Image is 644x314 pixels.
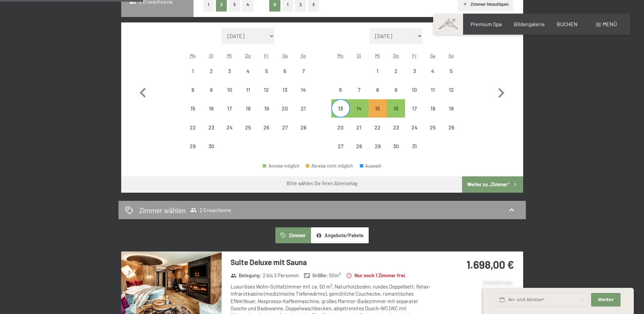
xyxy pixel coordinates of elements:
[405,118,423,136] div: Fri Oct 24 2025
[203,143,220,160] div: 30
[424,81,442,99] div: Sat Oct 11 2025
[406,106,423,123] div: 17
[202,62,220,80] div: Tue Sep 02 2025
[369,106,386,123] div: 15
[350,137,368,155] div: Tue Oct 28 2025
[405,81,423,99] div: Fri Oct 10 2025
[557,21,577,27] a: BUCHEN
[405,137,423,155] div: Abreise nicht möglich
[387,125,404,142] div: 23
[443,87,460,104] div: 12
[276,81,294,99] div: Sat Sep 13 2025
[331,99,350,118] div: Mon Oct 13 2025
[257,62,276,80] div: Fri Sep 05 2025
[227,53,232,58] abbr: Mittwoch
[295,125,312,142] div: 28
[276,68,293,85] div: 6
[184,118,202,136] div: Abreise nicht möglich
[442,62,460,80] div: Sun Oct 05 2025
[221,106,238,123] div: 17
[184,137,202,155] div: Abreise nicht möglich
[424,125,441,142] div: 25
[424,106,441,123] div: 18
[471,21,502,27] span: Premium Spa
[276,118,294,136] div: Sat Sep 27 2025
[368,99,387,118] div: Abreise nicht möglich, da die Mindestaufenthaltsdauer nicht erfüllt wird
[387,99,405,118] div: Abreise möglich
[332,106,349,123] div: 13
[220,62,239,80] div: Abreise nicht möglich
[202,99,220,118] div: Abreise nicht möglich
[424,87,441,104] div: 11
[294,99,312,118] div: Sun Sep 21 2025
[275,227,311,243] button: Zimmer
[369,68,386,85] div: 1
[350,99,368,118] div: Tue Oct 14 2025
[258,125,275,142] div: 26
[405,99,423,118] div: Abreise nicht möglich
[368,62,387,80] div: Wed Oct 01 2025
[239,99,257,118] div: Thu Sep 18 2025
[239,99,257,118] div: Abreise nicht möglich
[203,106,220,123] div: 16
[350,137,368,155] div: Abreise nicht möglich
[405,62,423,80] div: Abreise nicht möglich
[350,99,368,118] div: Abreise möglich
[598,297,614,303] span: Weiter
[424,62,442,80] div: Sat Oct 04 2025
[184,68,201,85] div: 1
[442,118,460,136] div: Sun Oct 26 2025
[483,280,512,285] span: Schnellanfrage
[221,68,238,85] div: 3
[375,53,380,58] abbr: Mittwoch
[387,137,405,155] div: Abreise nicht möglich
[258,87,275,104] div: 12
[220,81,239,99] div: Wed Sep 10 2025
[368,137,387,155] div: Abreise nicht möglich
[331,137,350,155] div: Mon Oct 27 2025
[368,62,387,80] div: Abreise nicht möglich
[220,81,239,99] div: Abreise nicht möglich
[202,137,220,155] div: Abreise nicht möglich
[424,81,442,99] div: Abreise nicht möglich
[220,99,239,118] div: Wed Sep 17 2025
[184,99,202,118] div: Mon Sep 15 2025
[387,62,405,80] div: Thu Oct 02 2025
[387,143,404,160] div: 30
[332,125,349,142] div: 20
[405,99,423,118] div: Fri Oct 17 2025
[387,62,405,80] div: Abreise nicht möglich
[369,87,386,104] div: 8
[245,53,251,58] abbr: Donnerstag
[369,125,386,142] div: 22
[240,125,257,142] div: 25
[282,53,288,58] abbr: Samstag
[220,118,239,136] div: Wed Sep 24 2025
[276,62,294,80] div: Sat Sep 06 2025
[405,118,423,136] div: Abreise nicht möglich
[184,81,202,99] div: Mon Sep 08 2025
[231,272,261,279] strong: Belegung :
[220,62,239,80] div: Wed Sep 03 2025
[424,99,442,118] div: Abreise nicht möglich
[202,99,220,118] div: Tue Sep 16 2025
[190,53,196,58] abbr: Montag
[514,21,545,27] span: Bildergalerie
[331,118,350,136] div: Mon Oct 20 2025
[209,53,214,58] abbr: Dienstag
[294,118,312,136] div: Sun Sep 28 2025
[448,53,454,58] abbr: Sonntag
[368,81,387,99] div: Wed Oct 08 2025
[331,81,350,99] div: Mon Oct 06 2025
[257,118,276,136] div: Fri Sep 26 2025
[331,81,350,99] div: Abreise nicht möglich
[331,99,350,118] div: Abreise möglich
[231,257,433,267] h3: Suite Deluxe mit Sauna
[276,99,294,118] div: Abreise nicht möglich
[443,68,460,85] div: 5
[350,81,368,99] div: Tue Oct 07 2025
[424,118,442,136] div: Sat Oct 25 2025
[221,87,238,104] div: 10
[387,106,404,123] div: 16
[387,118,405,136] div: Abreise nicht möglich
